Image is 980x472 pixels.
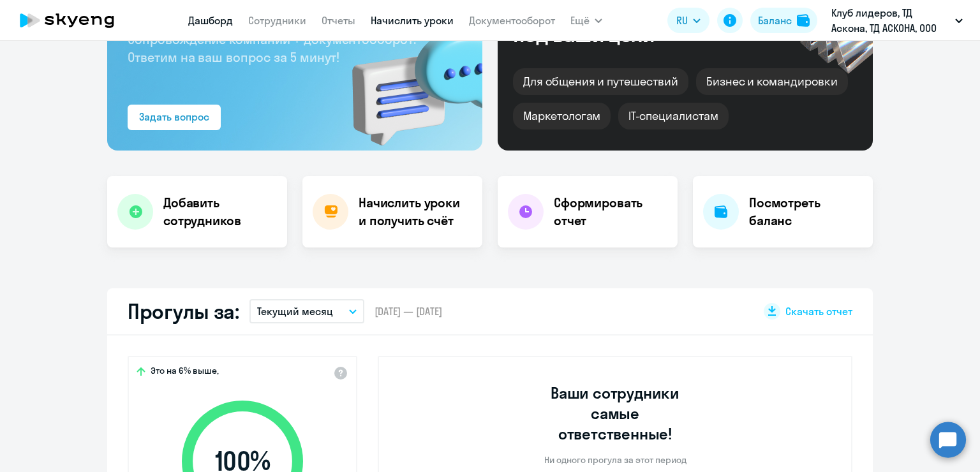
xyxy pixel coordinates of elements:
h3: Ваши сотрудники самые ответственные! [533,383,697,444]
p: Текущий месяц [257,304,333,319]
a: Дашборд [188,14,233,27]
div: Бизнес и командировки [696,68,848,95]
button: Ещё [570,8,602,33]
div: Курсы английского под ваши цели [513,2,731,45]
img: bg-img [334,7,482,151]
div: Маркетологам [513,103,611,129]
button: RU [667,8,709,33]
p: Ни одного прогула за этот период [544,454,687,466]
a: Отчеты [322,14,355,27]
div: Задать вопрос [139,109,209,124]
span: RU [676,13,688,28]
h4: Добавить сотрудников [163,194,277,230]
button: Балансbalance [750,8,817,33]
span: [DATE] — [DATE] [375,304,442,318]
img: balance [797,14,810,27]
span: Скачать отчет [785,304,852,318]
div: IT-специалистам [618,103,728,129]
p: Клуб лидеров, ТД Аскона, ТД АСКОНА, ООО [831,5,950,36]
h4: Посмотреть баланс [749,194,863,230]
span: Это на 6% выше, [151,365,219,380]
div: Для общения и путешествий [513,68,688,95]
div: Баланс [758,13,792,28]
button: Задать вопрос [128,105,221,130]
h2: Прогулы за: [128,299,239,324]
span: Ещё [570,13,590,28]
h4: Начислить уроки и получить счёт [359,194,470,230]
button: Клуб лидеров, ТД Аскона, ТД АСКОНА, ООО [825,5,969,36]
a: Документооборот [469,14,555,27]
a: Сотрудники [248,14,306,27]
button: Текущий месяц [249,299,364,323]
a: Начислить уроки [371,14,454,27]
h4: Сформировать отчет [554,194,667,230]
